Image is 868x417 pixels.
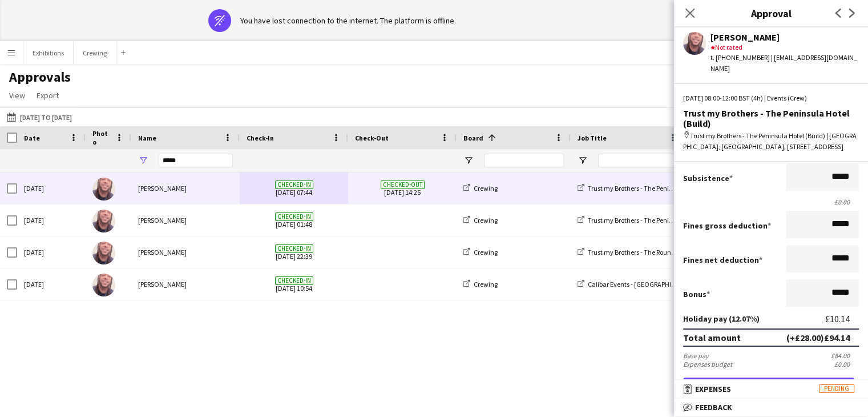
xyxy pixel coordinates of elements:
[131,268,240,300] div: [PERSON_NAME]
[578,248,714,256] a: Trust my Brothers - The Roundhouse (Derig)
[474,184,498,193] span: Crewing
[695,402,732,412] span: Feedback
[674,380,868,398] mat-expansion-panel-header: ExpensesPending
[474,280,498,288] span: Crewing
[381,181,425,189] span: Checked-out
[683,198,859,206] div: £0.00
[474,216,498,224] span: Crewing
[138,155,148,166] button: Open Filter Menu
[674,6,868,21] h3: Approval
[5,88,30,103] a: View
[17,236,86,268] div: [DATE]
[683,378,854,400] button: Approve payment for £94.14
[588,280,718,288] span: Calibar Events - [GEOGRAPHIC_DATA] (Build)
[825,314,859,324] div: £10.14
[683,360,732,368] div: Expenses budget
[834,360,859,368] div: £0.00
[710,53,859,73] div: t. [PHONE_NUMBER] | [EMAIL_ADDRESS][DOMAIN_NAME]
[355,173,450,204] span: [DATE] 14:25
[247,268,341,300] span: [DATE] 10:54
[17,205,86,236] div: [DATE]
[92,242,115,264] img: Fabio Gomes
[474,248,498,256] span: Crewing
[683,220,771,231] label: Fines gross deduction
[598,154,678,167] input: Job Title Filter Input
[588,184,723,193] span: Trust my Brothers - The Peninsula Hotel (Build)
[588,216,723,224] span: Trust my Brothers - The Peninsula Hotel (Derig)
[578,155,588,166] button: Open Filter Menu
[683,108,859,129] div: Trust my Brothers - The Peninsula Hotel (Build)
[247,173,341,204] span: [DATE] 07:44
[131,173,240,204] div: [PERSON_NAME]
[37,90,59,101] span: Export
[710,32,859,42] div: [PERSON_NAME]
[17,268,86,300] div: [DATE]
[275,212,313,221] span: Checked-in
[578,184,723,193] a: Trust my Brothers - The Peninsula Hotel (Build)
[131,236,240,268] div: [PERSON_NAME]
[683,131,859,151] div: Trust my Brothers - The Peninsula Hotel (Build) | [GEOGRAPHIC_DATA], [GEOGRAPHIC_DATA], [STREET_A...
[683,351,709,360] div: Base pay
[247,134,274,142] span: Check-In
[683,332,741,343] div: Total amount
[463,216,498,224] a: Crewing
[275,276,313,285] span: Checked-in
[695,384,731,394] span: Expenses
[463,134,483,142] span: Board
[92,129,111,146] span: Photo
[683,255,762,265] label: Fines net deduction
[240,15,456,26] div: You have lost connection to the internet. The platform is offline.
[578,216,723,224] a: Trust my Brothers - The Peninsula Hotel (Derig)
[463,248,498,256] a: Crewing
[710,42,859,53] div: Not rated
[355,134,389,142] span: Check-Out
[74,42,116,64] button: Crewing
[138,134,156,142] span: Name
[484,154,564,167] input: Board Filter Input
[247,205,341,236] span: [DATE] 01:48
[17,173,86,204] div: [DATE]
[463,155,474,166] button: Open Filter Menu
[683,173,733,183] label: Subsistence
[247,236,341,268] span: [DATE] 22:39
[92,274,115,296] img: Fabio Gomes
[275,181,313,189] span: Checked-in
[588,248,714,256] span: Trust my Brothers - The Roundhouse (Derig)
[674,399,868,416] mat-expansion-panel-header: Feedback
[131,205,240,236] div: [PERSON_NAME]
[463,280,498,288] a: Crewing
[578,280,718,288] a: Calibar Events - [GEOGRAPHIC_DATA] (Build)
[32,88,63,103] a: Export
[683,314,760,324] label: Holiday pay (12.07%)
[819,384,854,393] span: Pending
[275,244,313,253] span: Checked-in
[23,42,74,64] button: Exhibitions
[24,134,40,142] span: Date
[9,90,25,101] span: View
[683,93,859,103] div: [DATE] 08:00-12:00 BST (4h) | Events (Crew)
[463,184,498,193] a: Crewing
[831,351,859,360] div: £84.00
[578,134,607,142] span: Job Title
[683,289,710,299] label: Bonus
[92,210,115,232] img: Fabio Gomes
[786,332,850,343] div: (+£28.00) £94.14
[5,110,74,124] button: [DATE] to [DATE]
[159,154,233,167] input: Name Filter Input
[92,178,115,201] img: Fabio Gomes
